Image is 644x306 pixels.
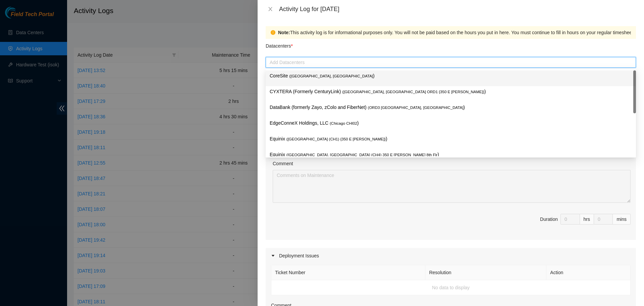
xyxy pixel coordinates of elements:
th: Action [546,265,631,280]
textarea: Comment [273,170,631,203]
div: mins [613,214,631,225]
td: No data to display [271,280,631,295]
span: ( [GEOGRAPHIC_DATA] (CH1) {350 E [PERSON_NAME]} [286,137,386,141]
label: Comment [273,160,293,167]
span: ( Chicago CHI02 [330,121,357,125]
div: Activity Log for [DATE] [279,5,636,13]
div: Duration [540,216,558,223]
span: ( [GEOGRAPHIC_DATA], [GEOGRAPHIC_DATA] ORD1 {350 E [PERSON_NAME]} [342,90,484,94]
span: close [268,6,273,12]
span: ( ORD3 [GEOGRAPHIC_DATA], [GEOGRAPHIC_DATA] [368,106,464,110]
p: EdgeConneX Holdings, LLC ) [270,119,632,127]
span: caret-right [271,254,275,258]
span: exclamation-circle [271,30,275,35]
div: Deployment Issues [266,248,636,263]
p: Equinix ) [270,151,632,159]
div: hrs [580,214,594,225]
p: DataBank (formerly Zayo, zColo and FiberNet) ) [270,104,632,111]
th: Resolution [425,265,546,280]
p: CYXTERA (Formerly CenturyLink) ) [270,88,632,96]
th: Ticket Number [271,265,425,280]
strong: Note: [278,29,290,36]
span: ( [GEOGRAPHIC_DATA], [GEOGRAPHIC_DATA] [289,74,373,78]
button: Close [266,6,275,12]
p: CoreSite ) [270,72,632,80]
span: ( [GEOGRAPHIC_DATA], [GEOGRAPHIC_DATA] (CH4) 350 E [PERSON_NAME] 8th Flr [286,153,437,157]
p: Datacenters [266,39,293,50]
p: Equinix ) [270,135,632,143]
